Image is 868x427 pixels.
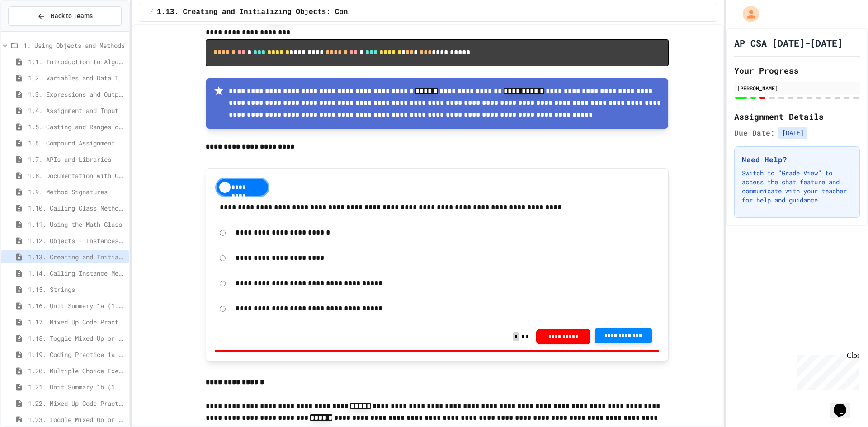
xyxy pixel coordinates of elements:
span: Due Date: [734,127,775,138]
div: Chat with us now!Close [4,4,62,57]
span: 1.5. Casting and Ranges of Values [28,122,125,131]
span: 1.21. Unit Summary 1b (1.7-1.15) [28,382,125,392]
p: Switch to "Grade View" to access the chat feature and communicate with your teacher for help and ... [742,169,852,205]
span: 1.4. Assignment and Input [28,106,125,115]
span: 1.10. Calling Class Methods [28,203,125,213]
div: My Account [733,4,761,24]
span: 1.22. Mixed Up Code Practice 1b (1.7-1.15) [28,399,125,408]
span: 1.6. Compound Assignment Operators [28,138,125,148]
span: 1.13. Creating and Initializing Objects: Constructors [28,252,125,262]
span: 1.1. Introduction to Algorithms, Programming, and Compilers [28,57,125,66]
span: 1.23. Toggle Mixed Up or Write Code Practice 1b (1.7-1.15) [28,415,125,424]
div: [PERSON_NAME] [737,84,857,92]
span: 1.13. Creating and Initializing Objects: Constructors [157,7,387,18]
h2: Assignment Details [734,110,860,123]
span: 1.18. Toggle Mixed Up or Write Code Practice 1.1-1.6 [28,333,125,343]
span: 1.8. Documentation with Comments and Preconditions [28,171,125,180]
span: 1.2. Variables and Data Types [28,73,125,83]
span: 1.11. Using the Math Class [28,220,125,229]
span: 1.20. Multiple Choice Exercises for Unit 1a (1.1-1.6) [28,366,125,375]
iframe: chat widget [830,391,859,418]
span: 1. Using Objects and Methods [24,41,125,50]
span: 1.15. Strings [28,285,125,294]
span: [DATE] [778,127,807,139]
h1: AP CSA [DATE]-[DATE] [734,37,843,49]
span: 1.14. Calling Instance Methods [28,268,125,278]
h3: Need Help? [742,154,852,165]
span: 1.16. Unit Summary 1a (1.1-1.6) [28,301,125,310]
iframe: chat widget [793,352,859,390]
span: 1.19. Coding Practice 1a (1.1-1.6) [28,350,125,359]
span: 1.3. Expressions and Output [New] [28,89,125,99]
span: 1.12. Objects - Instances of Classes [28,236,125,245]
span: 1.17. Mixed Up Code Practice 1.1-1.6 [28,317,125,327]
span: Back to Teams [51,11,93,21]
span: / [150,9,153,16]
span: 1.9. Method Signatures [28,187,125,197]
h2: Your Progress [734,64,860,77]
span: 1.7. APIs and Libraries [28,155,125,164]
